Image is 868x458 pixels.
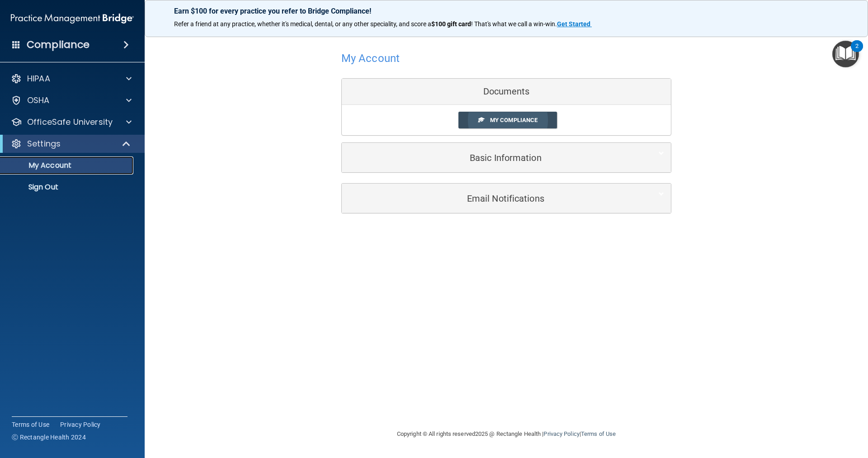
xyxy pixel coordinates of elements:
[471,20,557,28] span: ! That's what we call a win-win.
[27,73,50,84] p: HIPAA
[174,7,839,15] p: Earn $100 for every practice you refer to Bridge Compliance!
[431,20,471,28] strong: $100 gift card
[855,46,859,58] div: 2
[11,73,132,84] a: HIPAA
[11,117,132,127] a: OfficeSafe University
[27,117,113,127] p: OfficeSafe University
[832,41,859,67] button: Open Resource Center, 2 new notifications
[60,420,101,429] a: Privacy Policy
[341,52,400,64] h4: My Account
[349,147,664,168] a: Basic Information
[27,38,90,51] h4: Compliance
[12,433,86,442] span: Ⓒ Rectangle Health 2024
[557,20,590,28] strong: Get Started
[27,95,50,106] p: OSHA
[490,117,538,123] span: My Compliance
[174,20,431,28] span: Refer a friend at any practice, whether it's medical, dental, or any other speciality, and score a
[27,138,61,149] p: Settings
[11,95,132,106] a: OSHA
[581,430,616,437] a: Terms of Use
[349,188,664,208] a: Email Notifications
[349,194,637,203] h5: Email Notifications
[543,430,579,437] a: Privacy Policy
[11,138,131,149] a: Settings
[12,420,49,429] a: Terms of Use
[349,153,637,163] h5: Basic Information
[6,183,129,192] p: Sign Out
[557,20,592,28] a: Get Started
[342,79,671,105] div: Documents
[341,420,671,449] div: Copyright © All rights reserved 2025 @ Rectangle Health | |
[11,9,134,28] img: PMB logo
[6,161,129,170] p: My Account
